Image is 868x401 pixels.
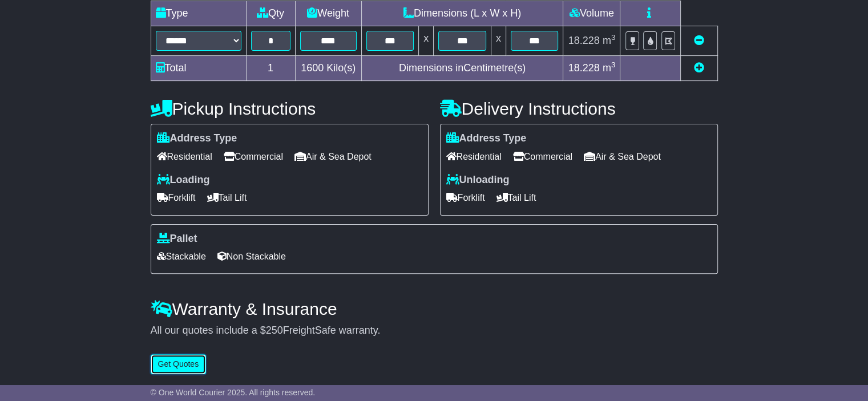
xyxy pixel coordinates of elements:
[446,148,502,165] span: Residential
[157,248,206,265] span: Stackable
[217,248,286,265] span: Non Stackable
[563,1,620,26] td: Volume
[446,189,485,206] span: Forklift
[446,174,510,187] label: Unloading
[151,388,316,397] span: © One World Courier 2025. All rights reserved.
[603,62,616,74] span: m
[151,1,246,26] td: Type
[295,56,361,81] td: Kilo(s)
[157,189,196,206] span: Forklift
[568,35,600,46] span: 18.228
[157,132,237,145] label: Address Type
[157,233,197,245] label: Pallet
[157,174,210,187] label: Loading
[207,189,247,206] span: Tail Lift
[246,1,295,26] td: Qty
[611,60,616,69] sup: 3
[440,99,718,118] h4: Delivery Instructions
[496,189,536,206] span: Tail Lift
[694,62,704,74] a: Add new item
[157,148,212,165] span: Residential
[301,62,324,74] span: 1600
[361,1,563,26] td: Dimensions (L x W x H)
[151,325,718,337] div: All our quotes include a $ FreightSafe warranty.
[295,1,361,26] td: Weight
[446,132,527,145] label: Address Type
[584,148,661,165] span: Air & Sea Depot
[246,56,295,81] td: 1
[419,26,434,56] td: x
[361,56,563,81] td: Dimensions in Centimetre(s)
[294,148,372,165] span: Air & Sea Depot
[224,148,283,165] span: Commercial
[151,99,429,118] h4: Pickup Instructions
[603,35,616,46] span: m
[151,56,246,81] td: Total
[611,33,616,42] sup: 3
[694,35,704,46] a: Remove this item
[491,26,506,56] td: x
[266,325,283,336] span: 250
[151,354,207,374] button: Get Quotes
[513,148,572,165] span: Commercial
[151,299,718,318] h4: Warranty & Insurance
[568,62,600,74] span: 18.228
